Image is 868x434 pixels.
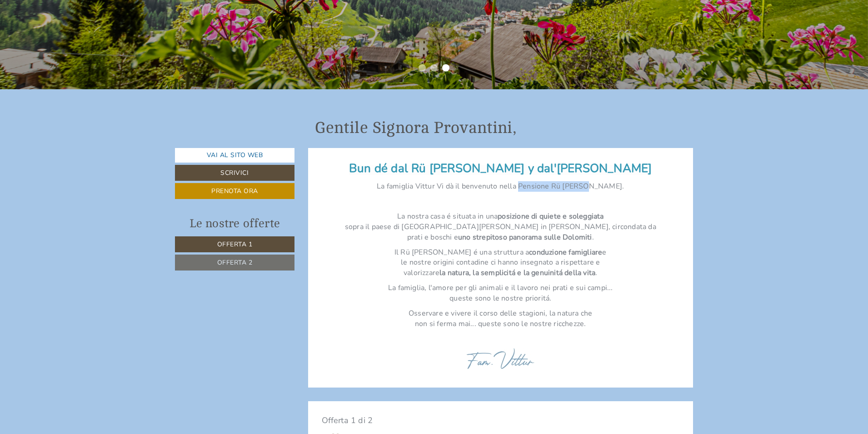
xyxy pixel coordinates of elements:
h1: Gentile Signora Provantini, [315,119,516,137]
div: giovedì [159,7,199,22]
a: Prenota ora [175,183,294,199]
div: Buon giorno, come possiamo aiutarla? [7,25,145,52]
p: Il Rü [PERSON_NAME] é una struttura a e le nostre origini contadine ci hanno insegnato a rispetta... [322,247,680,279]
p: La famiglia Vittur Vi dà il benvenuto nella Pensione Rü [PERSON_NAME]. [322,181,680,192]
button: Invia [312,240,359,256]
span: Offerta 2 [217,258,253,267]
span: Bun dé dal Rü [PERSON_NAME] y dal'[PERSON_NAME] [349,160,652,176]
img: image [466,348,534,369]
a: Scrivici [175,165,294,181]
span: Offerta 1 [217,240,253,249]
div: Hotel Ciasa Rü Blanch - Authentic view [14,26,141,34]
strong: conduzione famigliare [529,247,602,257]
p: La nostra casa é situata in una sopra il paese di [GEOGRAPHIC_DATA][PERSON_NAME] in [PERSON_NAME]... [322,211,680,243]
small: 11:28 [14,44,141,51]
strong: uno strepitoso panorama sulle Dolomiti [458,232,592,242]
strong: la natura, la semplicitá e la genuinitá della vita [439,268,595,278]
a: Vai al sito web [175,148,294,163]
strong: posizione di quiete e soleggiata [498,211,604,221]
span: Offerta 1 di 2 [322,415,373,426]
p: Osservare e vivere il corso delle stagioni, la natura che non si ferma mai... queste sono le nost... [322,308,680,329]
div: Le nostre offerte [175,215,294,232]
p: La famiglia, l'amore per gli animali e il lavoro nei prati e sui campi... queste sono le nostre p... [322,283,680,304]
